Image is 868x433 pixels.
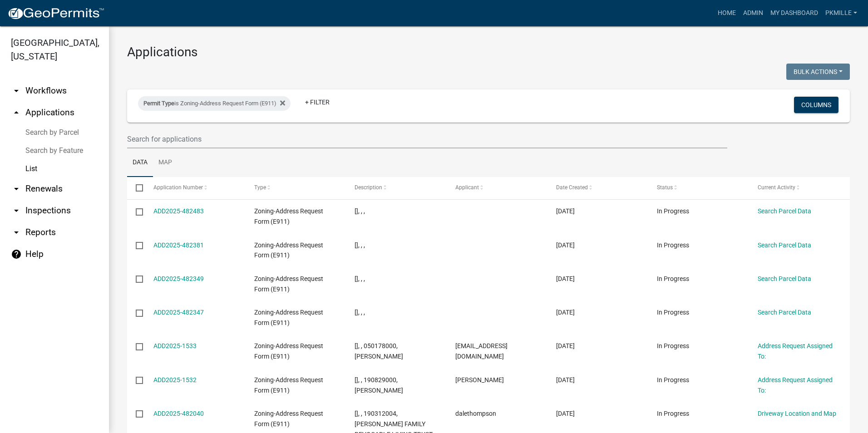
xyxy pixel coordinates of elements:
[657,342,689,349] span: In Progress
[254,410,323,428] span: Zoning-Address Request Form (E911)
[455,376,504,384] span: Garret Johnson
[127,130,727,148] input: Search for applications
[657,241,689,249] span: In Progress
[254,207,323,225] span: Zoning-Address Request Form (E911)
[254,275,323,293] span: Zoning-Address Request Form (E911)
[740,5,767,22] a: Admin
[11,249,22,260] i: help
[447,177,547,199] datatable-header-cell: Applicant
[153,275,204,282] a: ADD2025-482349
[758,241,811,249] a: Search Parcel Data
[254,309,323,326] span: Zoning-Address Request Form (E911)
[254,184,266,191] span: Type
[355,184,382,191] span: Description
[355,241,365,249] span: [], , ,
[254,241,323,259] span: Zoning-Address Request Form (E911)
[556,410,575,417] span: 09/22/2025
[714,5,740,22] a: Home
[556,376,575,384] span: 09/22/2025
[127,148,153,177] a: Data
[758,376,833,394] a: Address Request Assigned To:
[767,5,822,22] a: My Dashboard
[11,227,22,238] i: arrow_drop_down
[254,376,323,394] span: Zoning-Address Request Form (E911)
[144,177,245,199] datatable-header-cell: Application Number
[758,410,836,417] a: Driveway Location and Map
[556,309,575,316] span: 09/22/2025
[547,177,648,199] datatable-header-cell: Date Created
[758,309,811,316] a: Search Parcel Data
[127,177,144,199] datatable-header-cell: Select
[153,376,197,384] a: ADD2025-1532
[657,275,689,282] span: In Progress
[556,275,575,282] span: 09/22/2025
[143,100,174,107] span: Permit Type
[245,177,346,199] datatable-header-cell: Type
[657,184,673,191] span: Status
[153,241,204,249] a: ADD2025-482381
[657,376,689,384] span: In Progress
[11,205,22,216] i: arrow_drop_down
[298,94,337,110] a: + Filter
[153,342,197,349] a: ADD2025-1533
[346,177,447,199] datatable-header-cell: Description
[11,107,22,118] i: arrow_drop_up
[153,184,203,191] span: Application Number
[556,207,575,215] span: 09/23/2025
[455,184,479,191] span: Applicant
[138,96,291,111] div: is Zoning-Address Request Form (E911)
[355,207,365,215] span: [], , ,
[794,97,838,113] button: Columns
[455,342,508,360] span: jayschurman30@gmail.com
[758,184,795,191] span: Current Activity
[153,309,204,316] a: ADD2025-482347
[254,342,323,360] span: Zoning-Address Request Form (E911)
[758,207,811,215] a: Search Parcel Data
[11,85,22,96] i: arrow_drop_down
[749,177,850,199] datatable-header-cell: Current Activity
[758,275,811,282] a: Search Parcel Data
[556,184,588,191] span: Date Created
[355,275,365,282] span: [], , ,
[153,207,204,215] a: ADD2025-482483
[822,5,861,22] a: pkmille
[556,241,575,249] span: 09/22/2025
[648,177,749,199] datatable-header-cell: Status
[355,376,403,394] span: [], , 190829000, GARRET JOHNSON
[556,342,575,349] span: 09/22/2025
[355,342,403,360] span: [], , 050178000, JAY SCHURMAN
[11,183,22,194] i: arrow_drop_down
[355,309,365,316] span: [], , ,
[657,410,689,417] span: In Progress
[758,342,833,360] a: Address Request Assigned To:
[455,410,496,417] span: dalethompson
[786,64,850,80] button: Bulk Actions
[153,148,178,177] a: Map
[657,309,689,316] span: In Progress
[127,44,850,60] h3: Applications
[657,207,689,215] span: In Progress
[153,410,204,417] a: ADD2025-482040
